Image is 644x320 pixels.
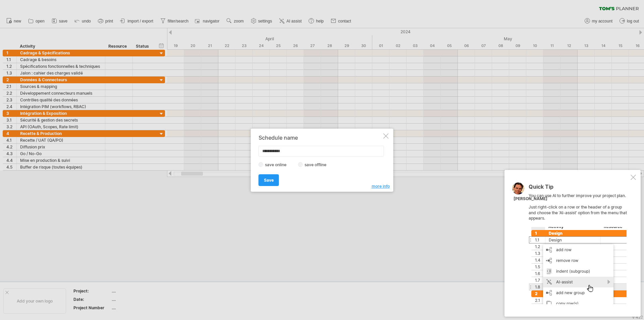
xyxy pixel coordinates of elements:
[303,162,332,167] label: save offline
[263,162,292,167] label: save online
[529,184,629,193] div: Quick Tip
[529,184,629,304] div: You can use AI to further improve your project plan. Just right-click on a row or the header of a...
[264,178,274,183] span: Save
[259,135,382,141] div: Schedule name
[372,184,390,189] span: more info
[514,196,547,202] div: [PERSON_NAME]
[259,174,279,186] a: Save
